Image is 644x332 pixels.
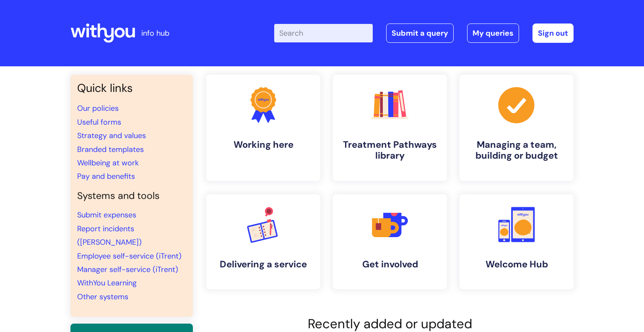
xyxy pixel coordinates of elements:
a: Treatment Pathways library [333,75,447,181]
h4: Treatment Pathways library [340,139,440,162]
a: Manager self-service (iTrent) [77,264,178,274]
a: WithYou Learning [77,278,137,288]
p: info hub [141,26,169,40]
a: Working here [206,75,320,181]
h4: Managing a team, building or budget [466,139,567,162]
a: Other systems [77,292,128,302]
a: Get involved [333,194,447,289]
a: Managing a team, building or budget [460,75,574,181]
a: Wellbeing at work [77,158,139,168]
a: Delivering a service [206,194,320,289]
h4: Working here [213,139,314,150]
a: Employee self-service (iTrent) [77,251,182,261]
a: Pay and benefits [77,171,135,181]
input: Search [274,24,373,42]
a: Welcome Hub [460,194,574,289]
a: Strategy and values [77,131,146,141]
div: | - [274,24,574,43]
a: Report incidents ([PERSON_NAME]) [77,224,142,247]
a: Submit expenses [77,210,136,220]
h4: Welcome Hub [466,259,567,270]
a: My queries [467,24,519,43]
h2: Recently added or updated [206,316,574,332]
h4: Get involved [340,259,440,270]
a: Branded templates [77,144,144,154]
h4: Systems and tools [77,190,186,202]
a: Our policies [77,103,119,113]
h3: Quick links [77,81,186,95]
a: Useful forms [77,117,121,127]
a: Submit a query [386,24,454,43]
h4: Delivering a service [213,259,314,270]
a: Sign out [532,24,574,43]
